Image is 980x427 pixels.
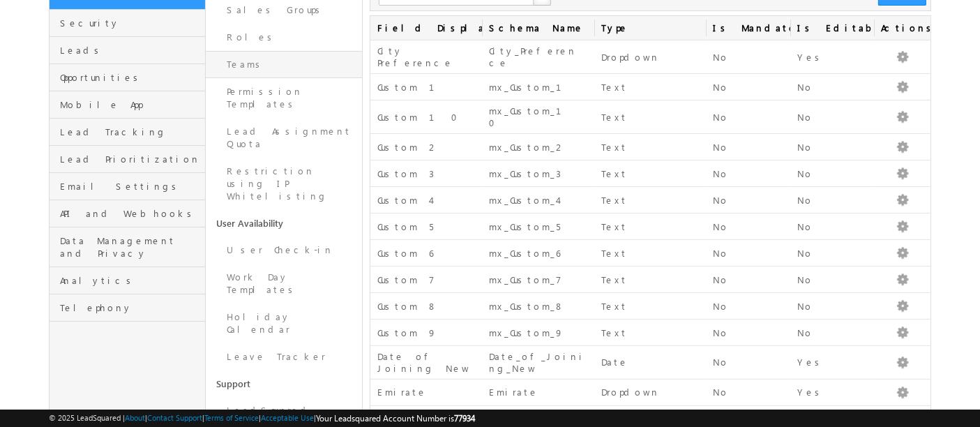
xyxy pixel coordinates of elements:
a: Security [50,10,205,37]
span: Opportunities [60,71,202,84]
div: Custom 1 [377,80,476,95]
div: Date_of_Joining_New [489,350,587,376]
span: Mobile App [60,98,202,111]
div: Date [601,355,700,370]
div: Text [601,167,700,181]
div: Dropdown [601,385,700,400]
span: Analytics [60,274,202,287]
a: Acceptable Use [261,413,314,422]
a: Field Display Name [370,16,483,40]
a: Telephony [50,294,205,322]
div: Text [601,326,700,340]
span: Actions [874,16,930,40]
a: Opportunities [50,64,205,91]
span: Your Leadsquared Account Number is [316,413,475,424]
a: Lead Assignment Quota [206,118,362,158]
span: Is Mandatory [706,16,790,40]
div: No [713,355,783,370]
div: No [797,246,867,261]
div: Text [601,299,700,314]
div: mx_Custom_5 [489,220,587,234]
div: Emirate [377,385,476,400]
div: No [713,167,783,181]
a: About [125,413,145,422]
div: No [797,220,867,234]
a: Holiday Calendar [206,304,362,343]
div: No [797,299,867,314]
div: No [797,80,867,95]
div: Yes [797,355,867,370]
a: User Availability [206,210,362,237]
div: No [713,326,783,340]
div: mx_Custom_3 [489,167,587,181]
div: No [797,167,867,181]
a: Lead Tracking [50,119,205,146]
a: Schema Name [482,16,594,40]
a: Contact Support [147,413,202,422]
div: No [713,385,783,400]
div: No [797,326,867,340]
a: Email Settings [50,173,205,200]
a: Mobile App [50,91,205,119]
div: Custom 5 [377,220,476,234]
div: No [713,50,783,65]
div: City_Preference [489,44,587,70]
span: Type [594,16,707,40]
span: Leads [60,44,202,57]
a: Support [206,370,362,397]
span: Is Editable [790,16,874,40]
div: Custom 10 [377,110,476,125]
div: Dropdown [601,50,700,65]
div: mx_Custom_1 [489,80,587,95]
span: Security [60,17,202,29]
div: Date of Joining New [377,350,476,376]
div: No [797,273,867,287]
a: Analytics [50,267,205,294]
div: mx_Custom_9 [489,326,587,340]
div: mx_Custom_2 [489,140,587,155]
div: Text [601,193,700,208]
a: Lead Prioritization [50,146,205,173]
span: 77934 [454,413,475,424]
div: No [713,299,783,314]
div: Custom 6 [377,246,476,261]
div: Custom 9 [377,326,476,340]
div: No [713,220,783,234]
div: Text [601,140,700,155]
div: Custom 7 [377,273,476,287]
a: User Check-in [206,237,362,264]
a: Data Management and Privacy [50,227,205,267]
div: Text [601,273,700,287]
div: No [797,110,867,125]
div: Custom 4 [377,193,476,208]
div: mx_Custom_6 [489,246,587,261]
span: Data Management and Privacy [60,234,202,260]
span: Lead Prioritization [60,153,202,165]
a: Permission Templates [206,78,362,118]
a: Leads [50,37,205,64]
div: Custom 8 [377,299,476,314]
div: City Preference [377,44,476,70]
a: Teams [206,51,362,78]
span: © 2025 LeadSquared | | | | | [49,412,475,425]
span: Email Settings [60,180,202,193]
div: No [797,193,867,208]
div: Text [601,246,700,261]
a: Terms of Service [204,413,259,422]
div: Custom 2 [377,140,476,155]
div: Yes [797,50,867,65]
span: Telephony [60,301,202,314]
div: mx_Custom_7 [489,273,587,287]
div: Emirate [489,385,587,400]
div: mx_Custom_4 [489,193,587,208]
a: Roles [206,24,362,51]
div: mx_Custom_8 [489,299,587,314]
div: No [713,273,783,287]
div: No [713,140,783,155]
div: No [797,140,867,155]
div: Custom 3 [377,167,476,181]
div: No [713,193,783,208]
div: No [713,110,783,125]
a: API and Webhooks [50,200,205,227]
a: Work Day Templates [206,264,362,304]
